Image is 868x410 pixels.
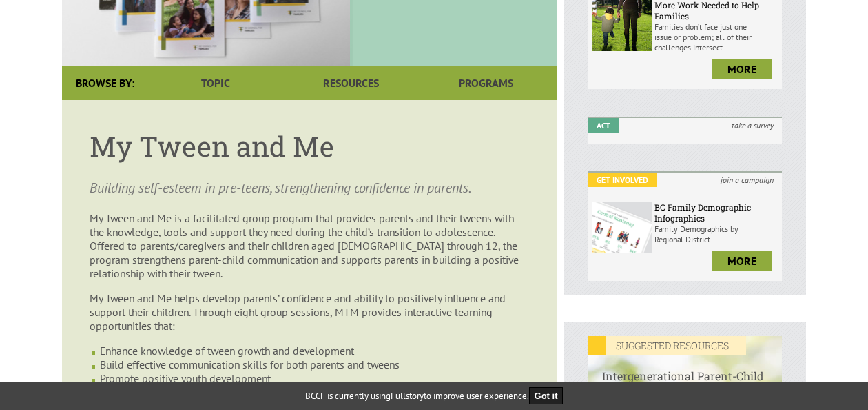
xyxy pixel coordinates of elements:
[90,211,529,280] p: My Tween and Me is a facilitated group program that provides parents and their tweens with the kn...
[654,224,778,244] p: Family Demographics by Regional District
[90,291,529,333] p: My Tween and Me helps develop parents’ confidence and ability to positively influence and support...
[723,118,782,133] i: take a survey
[283,66,418,100] a: Resources
[588,355,782,398] h6: Intergenerational Parent-Child Mother Goose Program
[712,59,772,79] a: more
[90,128,529,164] h1: My Tween and Me
[588,336,746,355] em: SUGGESTED RESOURCES
[419,66,554,100] a: Programs
[148,66,283,100] a: Topic
[654,202,778,224] h6: BC Family Demographic Infographics
[654,21,778,52] p: Families don’t face just one issue or problem; all of their challenges intersect.
[100,344,529,358] li: Enhance knowledge of tween growth and development
[391,390,424,402] a: Fullstory
[100,371,529,385] li: Promote positive youth development
[529,387,564,404] button: Got it
[588,173,657,187] em: Get Involved
[712,251,772,271] a: more
[62,66,148,100] div: Browse By:
[588,118,619,133] em: Act
[100,358,529,371] li: Build effective communication skills for both parents and tweens
[90,178,529,197] p: Building self-esteem in pre-teens, strengthening confidence in parents.
[712,173,782,187] i: join a campaign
